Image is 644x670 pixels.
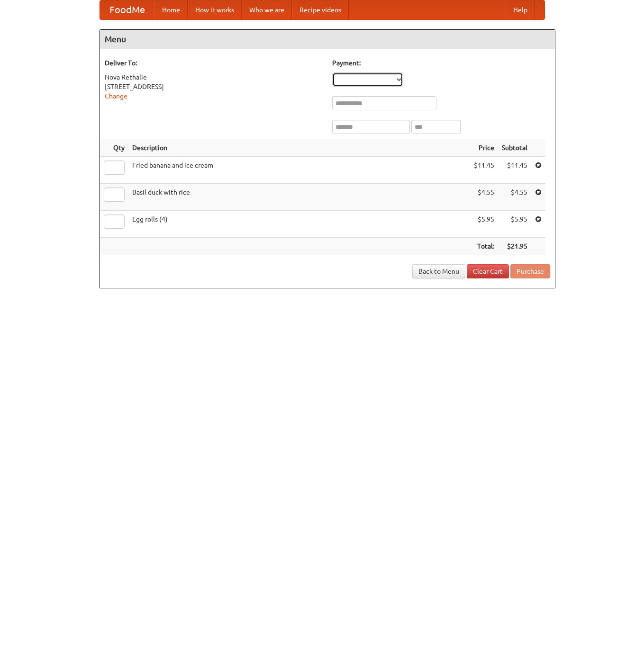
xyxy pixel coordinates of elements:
[105,72,323,82] div: Nova Rethalie
[498,211,531,238] td: $5.95
[498,238,531,255] th: $21.95
[105,58,323,68] h5: Deliver To:
[242,0,292,19] a: Who we are
[128,211,470,238] td: Egg rolls (4)
[128,139,470,157] th: Description
[188,0,242,19] a: How it works
[467,264,509,278] a: Clear Cart
[128,184,470,211] td: Basil duck with rice
[470,157,498,184] td: $11.45
[100,30,555,49] h4: Menu
[498,139,531,157] th: Subtotal
[510,264,550,278] button: Purchase
[506,0,535,19] a: Help
[470,211,498,238] td: $5.95
[470,139,498,157] th: Price
[498,184,531,211] td: $4.55
[105,82,323,91] div: [STREET_ADDRESS]
[100,0,154,19] a: FoodMe
[105,92,127,100] a: Change
[470,184,498,211] td: $4.55
[498,157,531,184] td: $11.45
[292,0,349,19] a: Recipe videos
[154,0,188,19] a: Home
[332,58,550,68] h5: Payment:
[470,238,498,255] th: Total:
[100,139,128,157] th: Qty
[128,157,470,184] td: Fried banana and ice cream
[412,264,465,278] a: Back to Menu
